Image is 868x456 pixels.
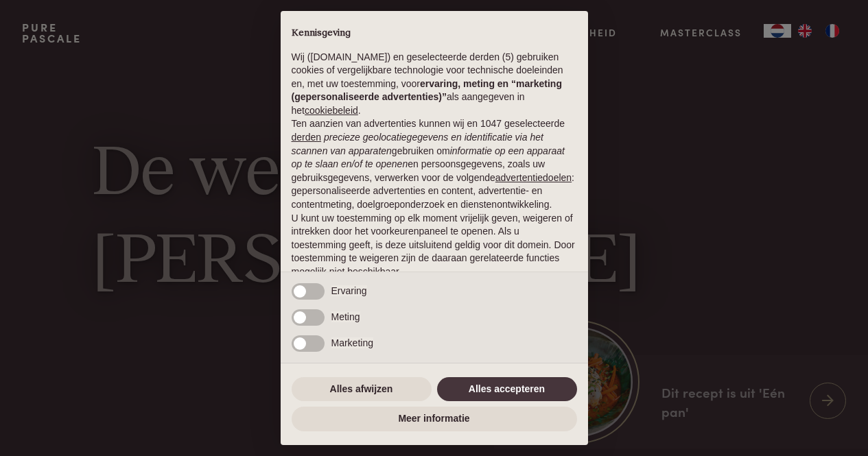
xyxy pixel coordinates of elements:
h2: Kennisgeving [292,27,577,40]
p: U kunt uw toestemming op elk moment vrijelijk geven, weigeren of intrekken door het voorkeurenpan... [292,212,577,279]
span: Meting [331,311,360,322]
button: Meer informatie [292,407,577,431]
a: cookiebeleid [305,105,358,116]
em: informatie op een apparaat op te slaan en/of te openen [292,145,565,170]
button: Alles afwijzen [292,377,432,402]
p: Wij ([DOMAIN_NAME]) en geselecteerde derden (5) gebruiken cookies of vergelijkbare technologie vo... [292,51,577,118]
button: derden [292,131,322,145]
span: Marketing [331,337,373,348]
strong: ervaring, meting en “marketing (gepersonaliseerde advertenties)” [292,78,562,103]
button: advertentiedoelen [495,171,572,185]
button: Alles accepteren [437,377,577,402]
em: precieze geolocatiegegevens en identificatie via het scannen van apparaten [292,132,543,156]
span: Ervaring [331,285,367,296]
p: Ten aanzien van advertenties kunnen wij en 1047 geselecteerde gebruiken om en persoonsgegevens, z... [292,117,577,211]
